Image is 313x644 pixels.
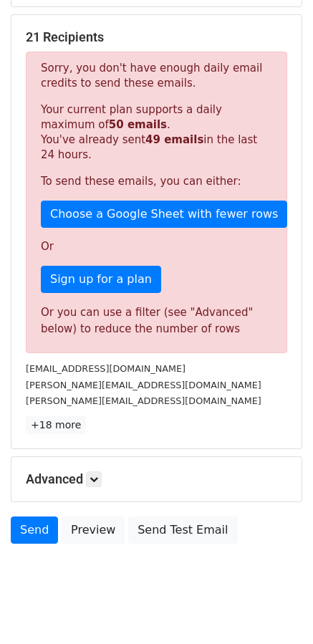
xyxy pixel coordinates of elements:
[41,304,272,337] div: Or you can use a filter (see "Advanced" below) to reduce the number of rows
[109,118,167,131] strong: 50 emails
[128,516,237,544] a: Send Test Email
[41,266,161,293] a: Sign up for a plan
[26,363,186,374] small: [EMAIL_ADDRESS][DOMAIN_NAME]
[241,575,313,644] iframe: Chat Widget
[41,174,272,189] p: To send these emails, you can either:
[26,29,287,45] h5: 21 Recipients
[26,416,86,434] a: +18 more
[26,471,287,487] h5: Advanced
[145,133,203,146] strong: 49 emails
[62,516,125,544] a: Preview
[41,201,287,228] a: Choose a Google Sheet with fewer rows
[41,102,272,163] p: Your current plan supports a daily maximum of . You've already sent in the last 24 hours.
[41,239,272,254] p: Or
[26,380,261,390] small: [PERSON_NAME][EMAIL_ADDRESS][DOMAIN_NAME]
[26,395,261,406] small: [PERSON_NAME][EMAIL_ADDRESS][DOMAIN_NAME]
[11,516,58,544] a: Send
[41,61,272,91] p: Sorry, you don't have enough daily email credits to send these emails.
